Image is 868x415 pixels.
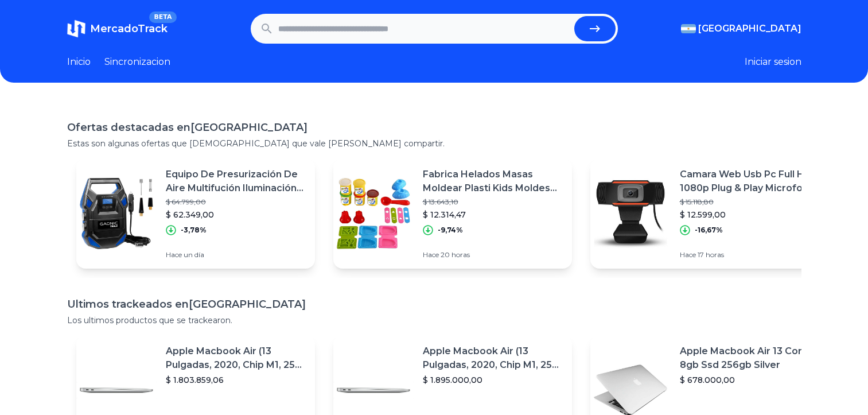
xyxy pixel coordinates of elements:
[681,24,696,33] img: Argentina
[166,374,306,386] p: $ 1.803.859,06
[67,315,801,326] p: Los ultimos productos que se trackearon.
[166,209,306,220] p: $ 62.349,00
[680,209,820,220] p: $ 12.599,00
[680,374,820,386] p: $ 678.000,00
[680,197,820,207] p: $ 15.118,80
[149,11,176,23] span: BETA
[166,344,306,372] p: Apple Macbook Air (13 Pulgadas, 2020, Chip M1, 256 Gb De Ssd, 8 Gb De Ram) - Plata
[680,168,820,195] p: Camara Web Usb Pc Full Hd 1080p Plug & Play Microfono
[333,173,414,254] img: Featured image
[90,22,168,35] span: MercadoTrack
[423,209,563,220] p: $ 12.314,47
[745,55,801,69] button: Iniciar sesion
[181,226,207,235] p: -3,78%
[698,22,801,36] span: [GEOGRAPHIC_DATA]
[423,168,563,195] p: Fabrica Helados Masas Moldear Plasti Kids Moldes Heladeria
[67,296,801,312] h1: Ultimos trackeados en [GEOGRAPHIC_DATA]
[76,158,315,269] a: Featured imageEquipo De Presurización De Aire Multifución Iluminación Led$ 64.799,00$ 62.349,00-3...
[67,20,85,38] img: MercadoTrack
[438,226,463,235] p: -9,74%
[423,197,563,207] p: $ 13.643,10
[67,119,801,135] h1: Ofertas destacadas en [GEOGRAPHIC_DATA]
[590,158,829,269] a: Featured imageCamara Web Usb Pc Full Hd 1080p Plug & Play Microfono$ 15.118,80$ 12.599,00-16,67%H...
[680,250,820,259] p: Hace 17 horas
[681,22,801,36] button: [GEOGRAPHIC_DATA]
[423,250,563,259] p: Hace 20 horas
[166,197,306,207] p: $ 64.799,00
[76,173,157,254] img: Featured image
[695,226,723,235] p: -16,67%
[67,138,801,149] p: Estas son algunas ofertas que [DEMOGRAPHIC_DATA] que vale [PERSON_NAME] compartir.
[166,250,306,259] p: Hace un día
[67,20,168,38] a: MercadoTrackBETA
[423,344,563,372] p: Apple Macbook Air (13 Pulgadas, 2020, Chip M1, 256 Gb De Ssd, 8 Gb De Ram) - Plata
[104,55,170,69] a: Sincronizacion
[680,344,820,372] p: Apple Macbook Air 13 Core I5 8gb Ssd 256gb Silver
[166,168,306,195] p: Equipo De Presurización De Aire Multifución Iluminación Led
[423,374,563,386] p: $ 1.895.000,00
[333,158,572,269] a: Featured imageFabrica Helados Masas Moldear Plasti Kids Moldes Heladeria$ 13.643,10$ 12.314,47-9,...
[67,55,91,69] a: Inicio
[590,173,671,254] img: Featured image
